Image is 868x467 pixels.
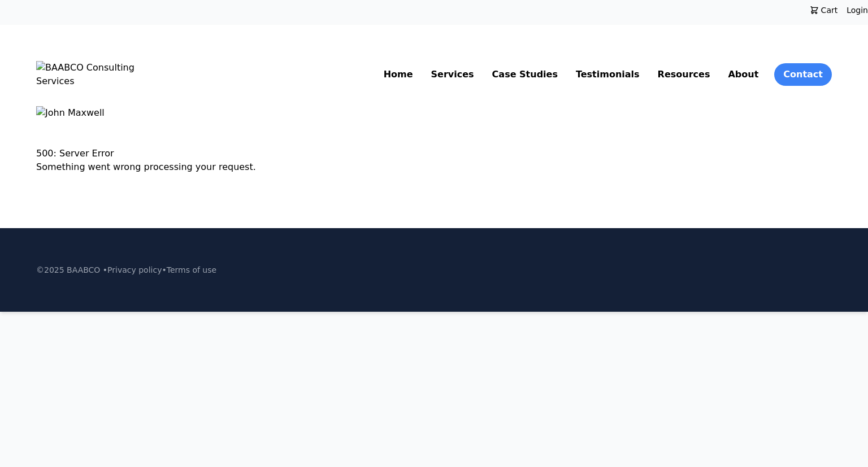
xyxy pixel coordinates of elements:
p: Something went wrong processing your request. [36,160,832,174]
p: ©2025 BAABCO • • [36,264,216,276]
a: Privacy policy [107,265,162,274]
a: Cart [801,5,847,16]
a: Terms of use [167,265,216,274]
a: Contact [774,63,832,86]
a: Resources [656,66,713,84]
img: BAABCO Consulting Services [36,61,172,88]
a: Testimonials [574,66,642,84]
span: Cart [819,5,838,16]
a: About [726,66,761,84]
a: Home [381,66,415,84]
a: Case Studies [490,66,560,84]
img: John Maxwell [36,106,149,120]
a: Services [429,66,476,84]
a: Login [847,5,868,16]
h1: 500: Server Error [36,147,832,160]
